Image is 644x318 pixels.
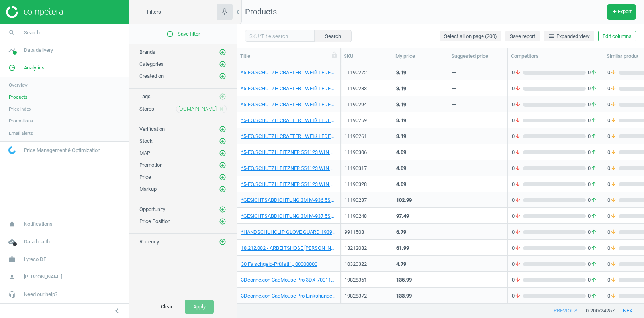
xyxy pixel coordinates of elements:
[610,85,617,92] i: arrow_downward
[591,229,597,236] i: arrow_upward
[345,133,388,140] div: 11190261
[9,118,33,124] span: Promotions
[586,245,599,252] span: 0
[591,292,597,300] i: arrow_upward
[166,30,200,38] span: Save filter
[9,82,28,88] span: Overview
[515,101,521,108] i: arrow_downward
[607,277,619,284] span: 0
[586,213,599,220] span: 0
[452,292,456,302] div: —
[452,277,456,286] div: —
[219,174,226,181] i: add_circle_outline
[512,69,523,76] span: 0
[345,245,388,252] div: 18212082
[512,292,523,300] span: 0
[586,197,599,204] span: 0
[9,130,33,136] span: Email alerts
[451,53,504,60] div: Suggested price
[452,165,456,175] div: —
[452,69,456,79] div: —
[133,7,143,17] i: filter_list
[219,125,227,133] button: add_circle_outline
[139,239,159,245] span: Recency
[219,49,226,56] i: add_circle_outline
[4,234,20,249] i: cloud_done
[219,173,227,181] button: add_circle_outline
[610,277,617,284] i: arrow_downward
[219,72,227,80] button: add_circle_outline
[139,73,164,79] span: Created on
[24,291,57,298] span: Need our help?
[219,206,226,213] i: add_circle_outline
[586,165,599,172] span: 0
[241,213,336,220] a: *GESICHTSABDICHTUNG 3M M-937 5ST, 04054596293199
[24,256,46,263] span: Lyreco DE
[24,221,53,228] span: Notifications
[139,49,155,55] span: Brands
[241,277,336,284] a: 3Dconnexion CadMouse Pro 3DX-700116, kabellos, 7 Tasten, 4260016341450
[396,181,406,188] div: 4.09
[345,181,388,188] div: 11190328
[219,93,227,101] button: add_circle_outline
[512,181,523,188] span: 0
[219,186,226,193] i: add_circle_outline
[452,261,456,271] div: —
[586,261,599,268] span: 0
[396,213,409,220] div: 97.49
[452,117,456,127] div: —
[345,292,388,300] div: 19828372
[452,85,456,95] div: —
[607,165,619,172] span: 0
[9,106,31,112] span: Price index
[219,185,227,193] button: add_circle_outline
[512,197,523,204] span: 0
[147,8,161,16] span: Filters
[607,292,619,300] span: 0
[607,197,619,204] span: 0
[610,229,617,236] i: arrow_downward
[245,30,315,42] input: SKU/Title search
[4,43,20,58] i: timeline
[219,149,227,157] button: add_circle_outline
[515,245,521,252] i: arrow_downward
[591,213,597,220] i: arrow_upward
[586,307,599,314] span: 0 - 200
[24,238,50,245] span: Data health
[8,146,16,154] img: wGWNvw8QSZomAAAAABJRU5ErkJggg==
[395,53,444,60] div: My price
[396,101,406,108] div: 3.19
[607,85,619,92] span: 0
[240,53,337,60] div: Title
[548,33,590,40] span: Expanded view
[607,69,619,76] span: 0
[591,261,597,268] i: arrow_upward
[241,229,336,236] a: *HANDSCHUHCLIP GLOVE GUARD 1939 LIMETTE, Empty
[185,300,214,314] button: Apply
[344,53,389,60] div: SKU
[219,218,226,225] i: add_circle_outline
[591,101,597,108] i: arrow_upward
[219,150,226,157] i: add_circle_outline
[345,69,388,76] div: 11190272
[452,133,456,143] div: —
[24,273,62,280] span: [PERSON_NAME]
[153,300,181,314] button: Clear
[452,197,456,207] div: —
[139,150,150,156] span: MAP
[610,181,617,188] i: arrow_downward
[345,117,388,124] div: 11190259
[452,101,456,111] div: —
[510,33,535,40] span: Save report
[396,69,406,76] div: 3.19
[512,213,523,220] span: 0
[515,292,521,300] i: arrow_downward
[139,174,151,180] span: Price
[452,229,456,239] div: —
[599,307,615,314] span: / 24257
[512,101,523,108] span: 0
[512,133,523,140] span: 0
[345,261,388,268] div: 10320322
[444,33,497,40] span: Select all on page (200)
[515,117,521,124] i: arrow_downward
